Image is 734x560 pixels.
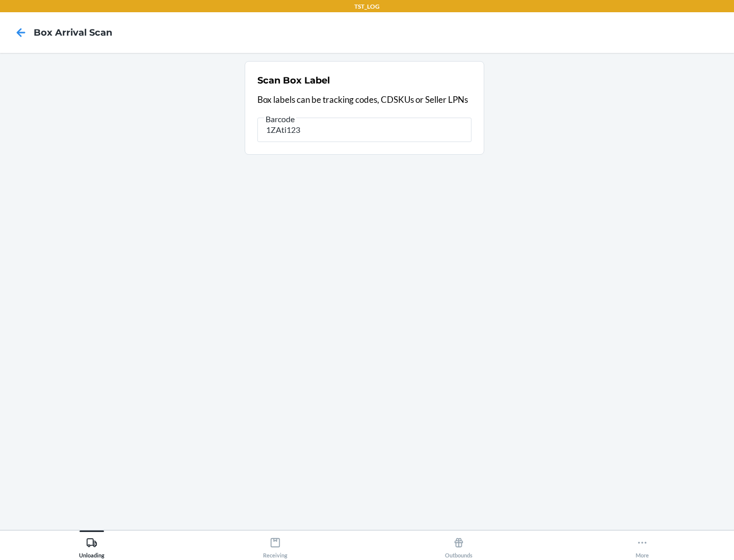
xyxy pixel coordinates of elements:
[257,74,330,87] h2: Scan Box Label
[79,533,104,558] div: Unloading
[354,2,380,11] p: TST_LOG
[636,533,649,558] div: More
[257,118,471,142] input: Barcode
[34,26,112,39] h4: Box Arrival Scan
[263,533,287,558] div: Receiving
[264,114,296,124] span: Barcode
[367,530,550,558] button: Outbounds
[550,530,734,558] button: More
[257,93,471,106] p: Box labels can be tracking codes, CDSKUs or Seller LPNs
[445,533,473,558] div: Outbounds
[183,530,367,558] button: Receiving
